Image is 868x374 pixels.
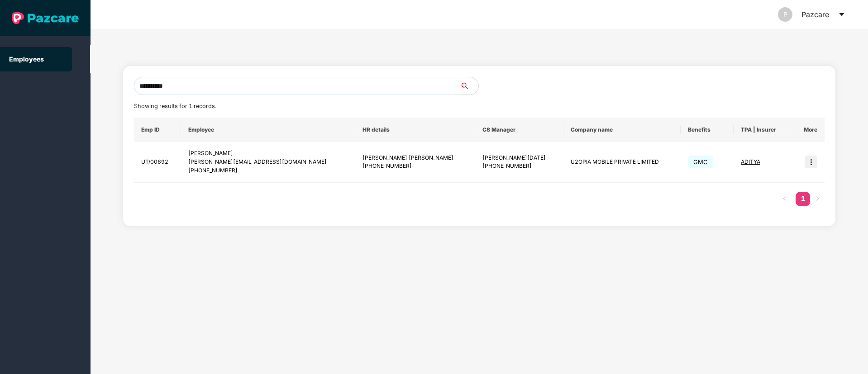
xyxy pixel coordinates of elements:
[9,55,44,63] a: Employees
[783,7,787,22] span: P
[460,77,479,95] button: search
[777,192,792,206] li: Previous Page
[563,142,680,183] td: U2OPIA MOBILE PRIVATE LIMITED
[688,156,713,168] span: GMC
[810,192,825,206] li: Next Page
[815,196,820,201] span: right
[790,118,825,142] th: More
[460,82,478,90] span: search
[362,154,468,162] div: [PERSON_NAME] [PERSON_NAME]
[796,192,810,206] li: 1
[563,118,680,142] th: Company name
[741,158,760,165] span: ADITYA
[810,192,825,206] button: right
[188,149,348,158] div: [PERSON_NAME]
[734,118,790,142] th: TPA | Insurer
[134,103,216,109] span: Showing results for 1 records.
[355,118,475,142] th: HR details
[181,118,355,142] th: Employee
[188,158,348,166] div: [PERSON_NAME][EMAIL_ADDRESS][DOMAIN_NAME]
[777,192,792,206] button: left
[134,142,181,183] td: UT/00692
[782,196,787,201] span: left
[681,118,734,142] th: Benefits
[362,162,468,170] div: [PHONE_NUMBER]
[482,162,557,170] div: [PHONE_NUMBER]
[475,118,564,142] th: CS Manager
[796,192,810,205] a: 1
[838,11,845,18] span: caret-down
[134,118,181,142] th: Emp ID
[188,166,348,175] div: [PHONE_NUMBER]
[805,156,817,168] img: icon
[482,154,557,162] div: [PERSON_NAME][DATE]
